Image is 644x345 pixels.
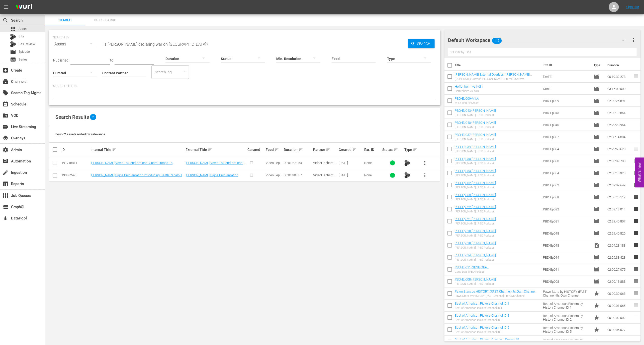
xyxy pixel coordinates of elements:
span: Episode [594,218,600,224]
span: reorder [633,338,639,344]
td: 02:29:40.826 [605,227,633,239]
span: Admin [3,147,9,153]
a: PBD-Ep018-[PERSON_NAME] [455,241,496,245]
span: Search Tag Mgmt [3,90,9,96]
span: Episode [594,146,600,152]
div: 193882425 [61,173,89,177]
span: reorder [633,254,639,260]
td: PBD-Ep054 [541,167,592,179]
div: Bits Review [10,41,16,47]
p: Search Filters: [53,84,436,88]
span: Create [3,67,9,73]
span: reorder [633,182,639,188]
td: PBD-Ep037 [541,131,592,143]
div: Pawn Stars by HISTORY (FAST Channel) Its Own Channel [455,294,536,298]
div: Best of American Pickers Channel ID 5 [455,330,509,334]
span: Job Queues [3,193,9,199]
button: more_vert [419,169,431,181]
span: Episode [594,194,600,200]
td: PBD-Ep009 [541,95,592,107]
span: reorder [633,314,639,320]
td: Best of American Pickers by History Channel ID 1 [541,300,592,312]
span: menu [3,4,9,10]
span: reorder [633,194,639,200]
span: VideoElephant Ltd [313,173,335,181]
a: [PERSON_NAME] Vows To Send National Guard Troops To [GEOGRAPHIC_DATA] [186,161,245,168]
a: [PERSON_NAME] Vows To Send National Guard Troops To [GEOGRAPHIC_DATA] [90,161,174,168]
span: Promo [594,339,600,345]
span: Episode [594,230,600,236]
a: Best of American Pickers Overview Promo 15 [455,338,519,341]
div: None [364,161,381,165]
div: [PERSON_NAME] | PBD Podcast [455,234,496,237]
div: [PERSON_NAME] | PBD Podcast [455,126,496,129]
div: Status [383,147,403,153]
div: Partner [313,147,337,153]
span: Promo [594,291,600,297]
td: PBD-Ep014 [541,251,592,263]
span: Episode [594,134,600,140]
span: Search Results [55,114,89,120]
button: more_vert [631,34,637,46]
span: Episode [594,266,600,272]
span: Episode [594,158,600,164]
div: Duration [284,147,312,153]
span: Episode [594,86,600,92]
button: Search [408,39,435,48]
td: 02:30:19.864 [605,107,633,119]
td: PBD-Ep062 [541,179,592,191]
span: Series [10,56,16,63]
div: Default Workspace [448,33,629,47]
span: Series [19,57,28,62]
div: Assets [53,37,97,51]
th: Duration [604,58,634,72]
span: reorder [633,73,639,79]
td: 02:29:40.807 [605,215,633,227]
div: [PERSON_NAME] | PBD Podcast [455,246,496,249]
span: Episode [10,49,16,55]
span: sort [208,147,212,152]
span: reorder [633,242,639,248]
th: Ext. ID [540,58,591,72]
div: ID [61,148,89,152]
span: Live Streaming [3,124,9,130]
span: reorder [633,109,639,116]
span: Episode [594,278,600,284]
div: [DATE] [339,161,363,165]
div: [PERSON_NAME] | PBD Podcast [455,258,496,261]
th: Type [591,58,604,72]
div: M.I.A | PBD Podcast [455,101,480,105]
span: reorder [633,230,639,236]
td: PBD-Ep011 [541,263,592,275]
div: Bits [10,34,16,40]
span: reorder [633,146,639,152]
span: Automation [3,158,9,164]
a: PBD-Ep058-[PERSON_NAME] [455,193,496,197]
td: 00:00:05.077 [605,324,633,336]
a: Best of American Pickers Channel ID 5 [455,326,509,329]
span: sort [394,147,398,152]
button: Open [182,69,187,74]
span: Search [3,17,9,23]
span: Episode [19,49,30,54]
div: Internal Title [90,147,184,153]
img: TV Bits [404,172,410,178]
span: Promo [594,303,600,309]
span: VideoElephant (Bits) [266,161,282,168]
div: [PERSON_NAME] | PBD Podcast [455,113,496,117]
td: 02:29:58.620 [605,143,633,155]
span: 2 [90,114,96,120]
span: Episode [594,182,600,188]
div: [PERSON_NAME] | PBD Podcast [455,162,496,165]
div: [PERSON_NAME] | PBD Podcast [455,282,496,285]
td: PBD-Ep018 [541,227,592,239]
td: 00:00:01.066 [605,300,633,312]
td: 00:00:02.002 [605,312,633,324]
span: Episode [594,206,600,212]
a: PBD-Ep040-[PERSON_NAME] [455,121,496,125]
span: sort [413,147,417,152]
span: Episode [594,98,600,104]
button: Open Feedback Widget [635,158,644,188]
td: [DATE] [541,71,592,83]
span: Bits [19,34,24,39]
